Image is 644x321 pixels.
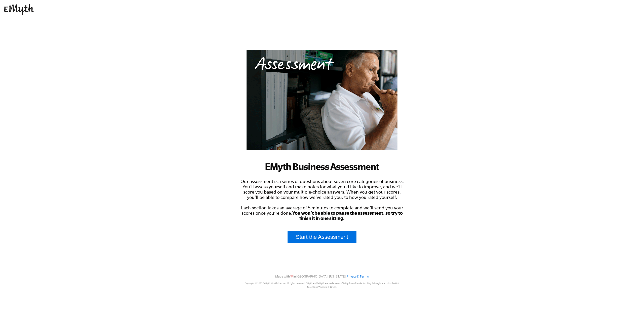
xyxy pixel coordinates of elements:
img: EMyth [4,4,34,16]
a: Start the Assessment [288,231,356,243]
span: Our assessment is a series of questions about seven core categories of business. You’ll assess yo... [240,179,404,221]
p: Made with in [GEOGRAPHIC_DATA], [US_STATE]. [244,274,400,279]
img: business-systems-assessment [247,50,397,150]
iframe: Chat Widget [619,297,644,321]
h1: EMyth Business Assessment [239,161,405,172]
p: Copyright © 2025 E-Myth Worldwide, Inc. All rights reserved. EMyth and E-Myth are trademarks of E... [244,282,400,289]
a: Privacy & Terms [347,274,369,278]
strong: You won’t be able to pause the assessment, so try to finish it in one sitting. [292,210,403,221]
